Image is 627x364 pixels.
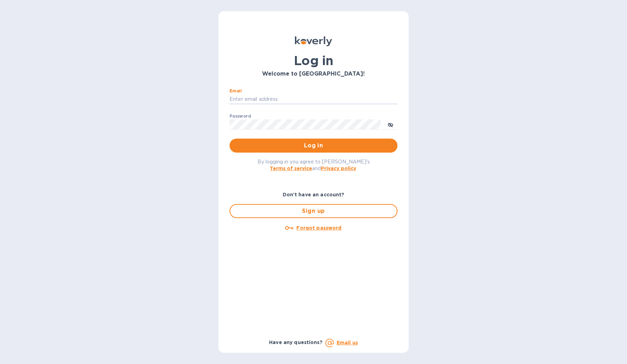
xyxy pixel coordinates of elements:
[295,36,332,46] img: Koverly
[269,339,323,345] b: Have any questions?
[230,139,397,153] button: Log in
[283,192,345,197] b: Don't have an account?
[230,114,251,118] label: Password
[258,159,370,171] span: By logging in you agree to [PERSON_NAME]'s and .
[230,204,397,218] button: Sign up
[230,94,397,105] input: Enter email address
[296,225,341,231] u: Forgot password
[230,89,242,93] label: Email
[230,71,397,77] h3: Welcome to [GEOGRAPHIC_DATA]!
[321,166,356,171] a: Privacy policy
[337,340,358,345] a: Email us
[270,166,312,171] a: Terms of service
[230,53,397,68] h1: Log in
[235,141,392,150] span: Log in
[383,117,397,131] button: toggle password visibility
[236,207,391,215] span: Sign up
